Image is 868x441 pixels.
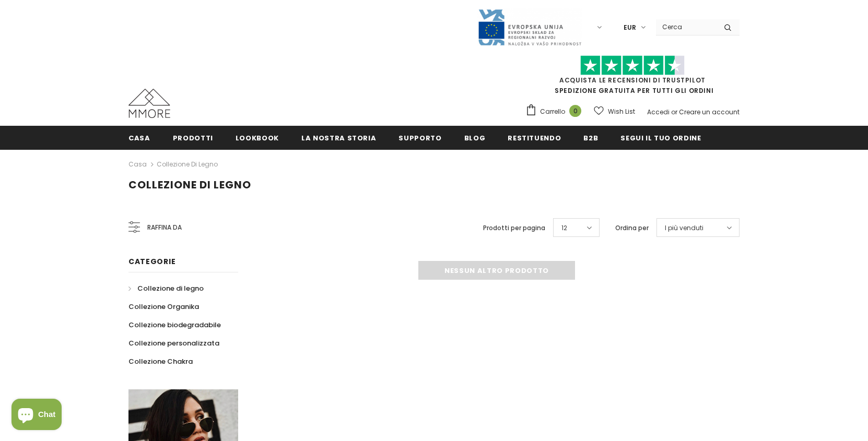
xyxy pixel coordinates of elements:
[615,223,649,233] label: Ordina per
[608,106,635,117] span: Wish List
[128,297,199,316] a: Collezione Organika
[128,177,251,192] span: Collezione di legno
[398,126,441,149] a: supporto
[128,316,221,334] a: Collezione biodegradabile
[483,223,545,233] label: Prodotti per pagina
[128,352,193,371] a: Collezione Chakra
[679,108,740,116] a: Creare un account
[128,279,204,297] a: Collezione di legno
[137,283,204,293] span: Collezione di legno
[301,133,376,143] span: La nostra storia
[398,133,441,143] span: supporto
[561,223,567,233] span: 12
[647,108,670,116] a: Accedi
[128,126,150,149] a: Casa
[128,89,170,118] img: Casi MMORE
[128,320,221,330] span: Collezione biodegradabile
[301,126,376,149] a: La nostra storia
[559,76,706,85] a: Acquista le recensioni di TrustPilot
[569,105,581,117] span: 0
[173,126,213,149] a: Prodotti
[477,22,582,31] a: Javni Razpis
[583,126,598,149] a: B2B
[583,133,598,143] span: B2B
[128,338,219,348] span: Collezione personalizzata
[508,133,561,143] span: Restituendo
[128,133,150,143] span: Casa
[665,223,703,233] span: I più venduti
[464,126,486,149] a: Blog
[157,160,218,169] a: Collezione di legno
[671,108,677,116] span: or
[620,133,701,143] span: Segui il tuo ordine
[508,126,561,149] a: Restituendo
[128,302,199,312] span: Collezione Organika
[620,126,701,149] a: Segui il tuo ordine
[128,158,147,171] a: Casa
[525,104,587,120] a: Carrello 0
[236,133,279,143] span: Lookbook
[8,399,65,433] inbox-online-store-chat: Shopify online store chat
[173,133,213,143] span: Prodotti
[540,106,565,117] span: Carrello
[236,126,279,149] a: Lookbook
[128,356,193,366] span: Collezione Chakra
[464,133,486,143] span: Blog
[580,55,685,76] img: Fidati di Pilot Stars
[525,60,740,95] span: SPEDIZIONE GRATUITA PER TUTTI GLI ORDINI
[624,22,636,33] span: EUR
[594,102,635,121] a: Wish List
[477,8,582,46] img: Javni Razpis
[128,334,219,352] a: Collezione personalizzata
[128,256,175,267] span: Categorie
[147,222,182,233] span: Raffina da
[656,19,716,34] input: Search Site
